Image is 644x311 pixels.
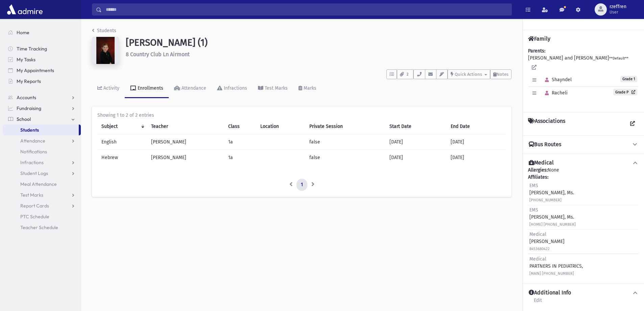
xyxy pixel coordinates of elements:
span: Students [20,127,39,133]
button: 2 [397,69,413,79]
small: [HOME] [PHONE_NUMBER] [529,222,576,227]
th: Private Session [305,119,385,134]
td: [DATE] [385,150,447,165]
div: Infractions [222,85,247,91]
span: Teacher Schedule [20,224,58,230]
span: User [610,9,626,15]
a: View all Associations [626,118,639,130]
div: Showing 1 to 2 of 2 entries [97,112,506,119]
button: Medical [528,159,639,166]
div: [PERSON_NAME] and [PERSON_NAME] [528,47,639,107]
a: Students [3,125,79,135]
h4: Medical [529,159,554,166]
span: 2 [405,71,410,77]
span: Medical [529,256,546,262]
img: AdmirePro [5,3,44,16]
button: Bus Routes [528,141,639,148]
a: Fundraising [3,103,81,114]
button: Notes [490,69,511,79]
small: [MAIN] [PHONE_NUMBER] [529,271,574,276]
button: Additional Info [528,289,639,296]
h6: 8 Country Club Ln Airmont [126,51,511,58]
span: Shayndel [542,77,572,83]
small: 8453680422 [529,247,550,251]
span: EMS [529,183,538,188]
a: Attendance [3,135,81,146]
span: School [17,116,31,122]
th: Subject [97,119,147,134]
td: Hebrew [97,150,147,165]
span: Notifications [20,149,47,155]
span: Infractions [20,159,44,165]
span: Test Marks [20,192,43,198]
a: Notifications [3,146,81,157]
span: Student Logs [20,170,48,176]
nav: breadcrumb [92,27,116,37]
th: Location [256,119,305,134]
a: My Tasks [3,54,81,65]
a: Infractions [212,79,253,98]
div: None [528,166,639,278]
a: Teacher Schedule [3,222,81,233]
a: Enrollments [125,79,169,98]
span: Notes [497,72,508,77]
div: Attendance [180,85,206,91]
th: Start Date [385,119,447,134]
span: Report Cards [20,203,49,209]
td: 1a [224,134,256,150]
span: Medical [529,231,546,237]
td: [DATE] [447,134,506,150]
b: Allergies: [528,167,548,173]
span: Attendance [20,138,45,144]
a: Attendance [169,79,212,98]
a: 1 [296,179,307,191]
h4: Additional Info [529,289,571,296]
th: Teacher [147,119,224,134]
div: [PERSON_NAME], Ms. [529,206,576,228]
th: Class [224,119,256,134]
a: Accounts [3,92,81,103]
td: [PERSON_NAME] [147,134,224,150]
b: Parents: [528,48,545,54]
div: Marks [302,85,316,91]
td: false [305,134,385,150]
div: PARTNERS IN PEDIATRICS, [529,256,583,277]
td: [DATE] [447,150,506,165]
div: Test Marks [263,85,288,91]
a: Time Tracking [3,43,81,54]
span: Accounts [17,94,36,101]
td: English [97,134,147,150]
a: Edit [533,296,542,309]
span: Quick Actions [455,72,482,77]
div: Activity [102,85,119,91]
a: Meal Attendance [3,179,81,190]
a: Test Marks [253,79,293,98]
h1: [PERSON_NAME] (1) [126,37,511,48]
button: Quick Actions [448,69,490,79]
a: My Appointments [3,65,81,76]
a: Students [92,28,116,34]
small: [PHONE_NUMBER] [529,198,562,202]
span: PTC Schedule [20,214,49,220]
a: Test Marks [3,190,81,200]
a: Activity [92,79,125,98]
td: [DATE] [385,134,447,150]
h4: Associations [528,118,565,130]
a: School [3,114,81,125]
span: Home [17,29,29,36]
a: Marks [293,79,322,98]
td: false [305,150,385,165]
span: rzeffren [610,4,626,9]
a: Student Logs [3,168,81,179]
td: 1a [224,150,256,165]
div: Enrollments [136,85,163,91]
span: EMS [529,207,538,213]
span: Racheli [542,90,568,96]
a: Grade P [613,89,637,95]
span: My Reports [17,78,41,84]
a: Infractions [3,157,81,168]
a: My Reports [3,76,81,87]
h4: Family [528,36,550,42]
h4: Bus Routes [529,141,561,148]
span: Time Tracking [17,46,47,52]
